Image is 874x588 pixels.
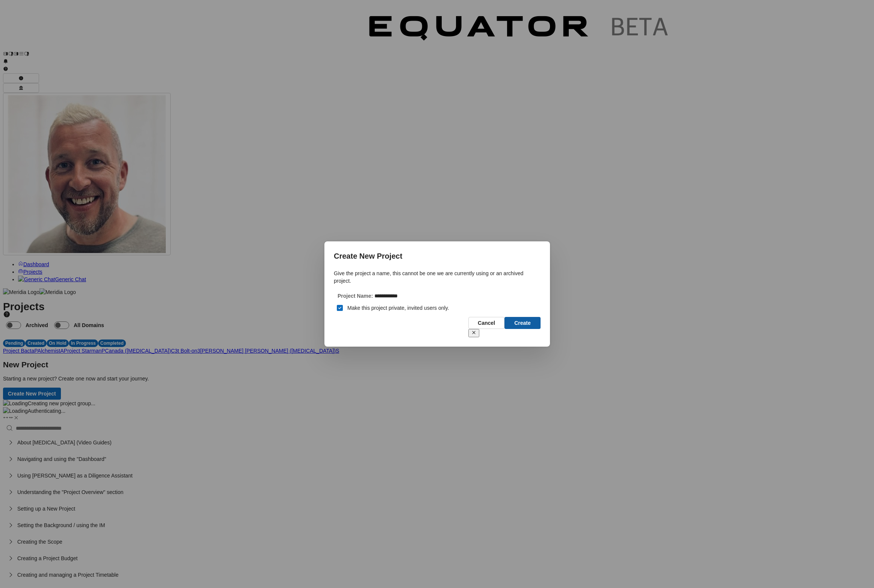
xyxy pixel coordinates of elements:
[346,301,452,315] label: Make this project private, invited users only.
[334,270,541,285] p: Give the project a name, this cannot be one we are currently using or an archived project.
[338,292,373,300] strong: Project Name:
[468,317,504,329] button: Cancel
[334,251,541,261] h2: Create New Project
[504,317,541,329] button: Create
